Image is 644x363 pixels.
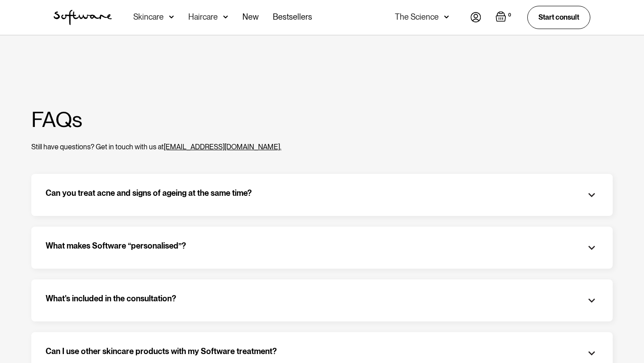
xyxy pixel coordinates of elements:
[46,346,277,360] h3: Can I use other skincare products with my Software treatment?
[444,13,449,21] img: arrow down
[54,10,112,25] a: home
[31,142,322,152] p: Still have questions? Get in touch with us at
[496,11,513,24] a: Open empty cart
[506,11,513,19] div: 0
[527,6,590,29] a: Start consult
[585,188,598,202] img: black arrow pinting down
[169,13,174,21] img: arrow down
[585,241,598,254] img: black arrow pinting down
[133,13,164,21] div: Skincare
[585,294,598,307] img: black arrow pinting down
[54,10,112,25] img: Software Logo
[46,294,176,307] h3: What's included in the consultation?
[31,107,613,133] h1: FAQs
[46,188,252,202] h3: Can you treat acne and signs of ageing at the same time?
[395,13,439,21] div: The Science
[46,241,186,254] h3: What makes Software “personalised”?
[164,143,281,151] a: [EMAIL_ADDRESS][DOMAIN_NAME].
[223,13,228,21] img: arrow down
[585,346,598,360] img: black arrow pinting down
[188,13,218,21] div: Haircare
